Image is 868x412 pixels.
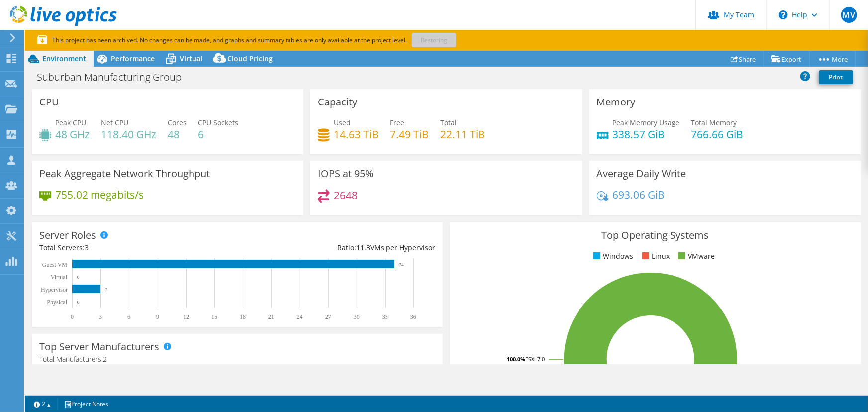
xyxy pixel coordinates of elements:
[42,54,86,63] span: Environment
[691,118,737,127] span: Total Memory
[390,118,404,127] span: Free
[101,129,156,140] h4: 118.40 GHz
[237,242,435,253] div: Ratio: VMs per Hypervisor
[764,51,810,67] a: Export
[334,118,351,127] span: Used
[32,72,197,83] h1: Suburban Manufacturing Group
[55,129,90,140] h4: 48 GHz
[382,313,388,320] text: 33
[57,398,115,410] a: Project Notes
[410,313,416,320] text: 36
[39,341,159,352] h3: Top Server Manufacturers
[613,189,665,200] h4: 693.06 GiB
[819,70,853,84] a: Print
[507,355,525,363] tspan: 100.0%
[41,286,68,293] text: Hypervisor
[325,313,331,320] text: 27
[156,313,159,320] text: 9
[676,251,715,262] li: VMware
[841,7,857,23] span: MV
[334,190,358,201] h4: 2648
[240,313,246,320] text: 18
[334,129,379,140] h4: 14.63 TiB
[354,313,360,320] text: 30
[77,300,80,305] text: 0
[440,129,485,140] h4: 22.11 TiB
[47,299,67,306] text: Physical
[37,35,525,46] p: This project has been archived. No changes can be made, and graphs and summary tables are only av...
[457,230,853,241] h3: Top Operating Systems
[779,10,788,19] svg: \n
[168,118,187,127] span: Cores
[597,168,686,179] h3: Average Daily Write
[168,129,187,140] h4: 48
[211,313,217,320] text: 15
[640,251,670,262] li: Linux
[297,313,303,320] text: 24
[390,129,429,140] h4: 7.49 TiB
[127,313,130,320] text: 6
[525,355,545,363] tspan: ESXi 7.0
[39,354,435,365] h4: Total Manufacturers:
[71,313,74,320] text: 0
[356,243,370,252] span: 11.3
[440,118,457,127] span: Total
[27,398,58,410] a: 2
[55,118,86,127] span: Peak CPU
[723,51,764,67] a: Share
[51,274,68,281] text: Virtual
[39,230,96,241] h3: Server Roles
[809,51,856,67] a: More
[613,118,680,127] span: Peak Memory Usage
[227,54,273,63] span: Cloud Pricing
[39,168,210,179] h3: Peak Aggregate Network Throughput
[613,129,680,140] h4: 338.57 GiB
[399,262,404,267] text: 34
[597,97,636,107] h3: Memory
[111,54,155,63] span: Performance
[105,287,108,292] text: 3
[198,118,238,127] span: CPU Sockets
[101,118,128,127] span: Net CPU
[268,313,274,320] text: 21
[691,129,744,140] h4: 766.66 GiB
[55,189,144,200] h4: 755.02 megabits/s
[39,97,59,107] h3: CPU
[198,129,238,140] h4: 6
[103,354,107,364] span: 2
[183,313,189,320] text: 12
[42,261,67,268] text: Guest VM
[591,251,633,262] li: Windows
[39,242,237,253] div: Total Servers:
[77,275,80,280] text: 0
[318,97,357,107] h3: Capacity
[85,243,89,252] span: 3
[180,54,202,63] span: Virtual
[99,313,102,320] text: 3
[318,168,374,179] h3: IOPS at 95%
